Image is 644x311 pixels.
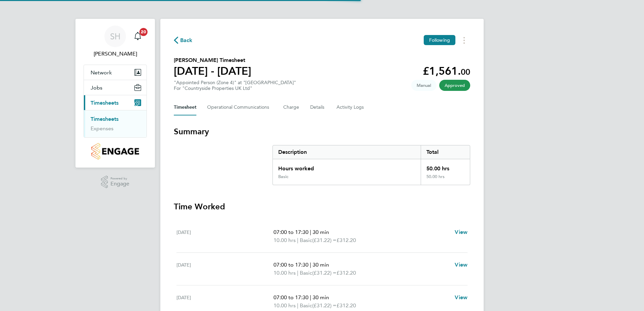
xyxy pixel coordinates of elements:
[174,201,470,212] h3: Time Worked
[84,26,147,58] a: SH[PERSON_NAME]
[84,110,147,137] div: Timesheets
[84,80,147,95] button: Jobs
[110,176,129,181] span: Powered by
[101,176,130,188] a: Powered byEngage
[439,80,470,91] span: This timesheet has been approved.
[336,270,356,276] span: £312.20
[336,237,356,243] span: £312.20
[174,80,296,91] div: "Appointed Person (Zone 4)" at "[GEOGRAPHIC_DATA]"
[75,19,155,168] nav: Main navigation
[421,159,470,174] div: 50.00 hrs
[174,64,251,78] h1: [DATE] - [DATE]
[139,28,148,36] span: 20
[310,294,311,301] span: |
[455,228,468,236] a: View
[310,262,311,268] span: |
[273,302,296,309] span: 10.00 hrs
[310,99,326,115] button: Details
[91,125,114,132] a: Expenses
[273,294,309,301] span: 07:00 to 17:30
[272,145,470,185] div: Summary
[313,294,329,301] span: 30 min
[300,236,312,244] span: Basic
[180,36,193,44] span: Back
[424,35,455,45] button: Following
[455,261,468,269] a: View
[458,35,470,45] button: Timesheets Menu
[278,174,288,179] div: Basic
[174,36,193,44] button: Back
[91,143,139,160] img: countryside-properties-logo-retina.png
[131,26,144,47] a: 20
[312,237,336,243] span: (£31.22) =
[421,145,470,159] div: Total
[455,294,468,301] span: View
[312,270,336,276] span: (£31.22) =
[176,261,273,277] div: [DATE]
[273,270,296,276] span: 10.00 hrs
[455,262,468,268] span: View
[84,65,147,80] button: Network
[84,50,147,58] span: Sam Hutchinson
[273,159,421,174] div: Hours worked
[273,229,309,235] span: 07:00 to 17:30
[313,229,329,235] span: 30 min
[174,126,470,137] h3: Summary
[423,65,470,77] app-decimal: £1,561.
[455,293,468,302] a: View
[207,99,272,115] button: Operational Communications
[174,99,196,115] button: Timesheet
[91,69,112,76] span: Network
[336,99,365,115] button: Activity Logs
[273,237,296,243] span: 10.00 hrs
[91,84,102,91] span: Jobs
[174,85,296,91] div: For "Countryside Properties UK Ltd"
[312,302,336,309] span: (£31.22) =
[176,293,273,310] div: [DATE]
[421,174,470,185] div: 50.00 hrs
[110,181,129,187] span: Engage
[313,262,329,268] span: 30 min
[411,80,437,91] span: This timesheet was manually created.
[297,302,298,309] span: |
[429,37,450,43] span: Following
[283,99,299,115] button: Charge
[300,269,312,277] span: Basic
[297,237,298,243] span: |
[273,145,421,159] div: Description
[84,143,147,160] a: Go to home page
[174,56,251,64] h2: [PERSON_NAME] Timesheet
[84,95,147,110] button: Timesheets
[273,262,309,268] span: 07:00 to 17:30
[300,302,312,310] span: Basic
[461,67,470,77] span: 00
[297,270,298,276] span: |
[176,228,273,244] div: [DATE]
[310,229,311,235] span: |
[91,100,119,106] span: Timesheets
[455,229,468,235] span: View
[91,116,119,122] a: Timesheets
[336,302,356,309] span: £312.20
[110,32,121,41] span: SH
